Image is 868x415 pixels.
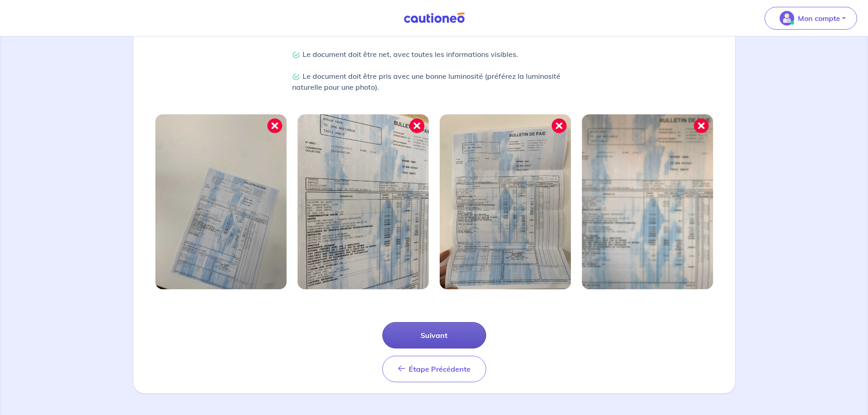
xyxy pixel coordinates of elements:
[292,73,300,81] img: Check
[400,12,468,24] img: Cautioneo
[409,364,471,374] span: Étape Précédente
[382,322,486,348] button: Suivant
[382,356,486,382] button: Étape Précédente
[582,114,713,289] img: Image mal cadrée 4
[298,114,429,289] img: Image mal cadrée 2
[765,7,857,30] button: illu_account_valid_menu.svgMon compte
[780,11,794,26] img: illu_account_valid_menu.svg
[292,51,300,59] img: Check
[440,114,571,289] img: Image mal cadrée 3
[292,49,576,92] p: Le document doit être net, avec toutes les informations visibles. Le document doit être pris avec...
[155,114,287,289] img: Image mal cadrée 1
[798,13,840,24] p: Mon compte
